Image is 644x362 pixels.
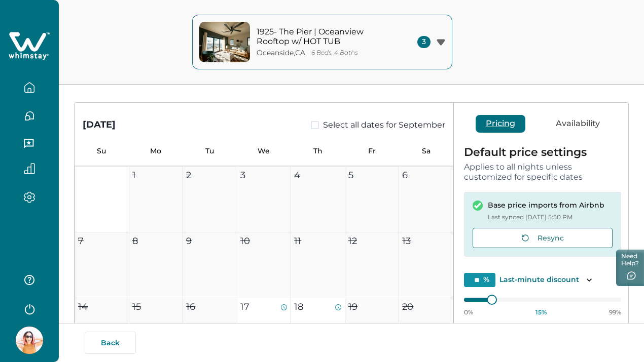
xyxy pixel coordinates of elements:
p: Su [75,147,129,155]
span: 3 [417,36,431,48]
p: Fr [345,147,400,155]
p: 18 [294,300,303,314]
img: property-cover [199,22,250,62]
p: Base price imports from Airbnb [488,200,604,211]
p: Applies to all nights unless customized for specific dates [464,162,621,182]
button: Pricing [476,115,525,133]
p: 1925- The Pier | Oceanview Rooftop w/ HOT TUB [257,27,393,47]
button: property-cover1925- The Pier | Oceanview Rooftop w/ HOT TUBOceanside,CA6 Beds, 4 Baths3 [192,15,452,69]
p: Th [291,147,345,155]
p: Mo [129,147,183,155]
button: Toggle description [583,274,595,286]
p: Last synced [DATE] 5:50 PM [488,212,604,222]
p: Oceanside , CA [257,49,305,57]
span: Select all dates for September [323,119,445,131]
p: 15 % [535,308,547,316]
p: 17 [240,300,249,314]
button: Availability [546,115,610,133]
p: 19 [348,300,357,314]
p: Default price settings [464,147,621,158]
p: 20 [402,300,413,314]
p: Sa [399,147,453,155]
div: [DATE] [83,118,116,132]
p: Tu [183,147,237,155]
p: 99% [609,308,621,316]
p: 6 Beds, 4 Baths [311,49,358,57]
p: 0% [464,308,473,316]
p: 16 [186,300,195,314]
p: Last-minute discount [499,275,579,285]
button: Resync [473,228,613,248]
button: Back [85,332,136,354]
p: We [237,147,291,155]
img: Whimstay Host [16,327,43,354]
